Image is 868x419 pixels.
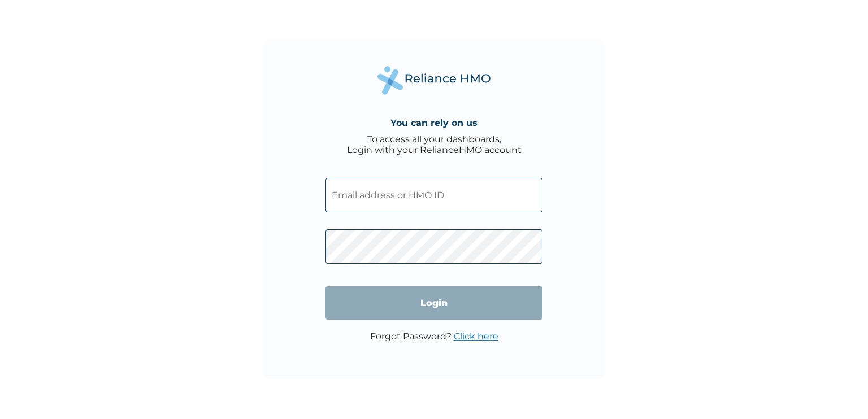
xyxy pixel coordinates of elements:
input: Login [325,286,542,320]
h4: You can rely on us [390,117,478,128]
a: Click here [454,331,498,342]
input: Email address or HMO ID [325,178,542,212]
img: Reliance Health's Logo [377,66,491,95]
p: Forgot Password? [370,331,498,342]
div: To access all your dashboards, Login with your RelianceHMO account [347,134,522,155]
